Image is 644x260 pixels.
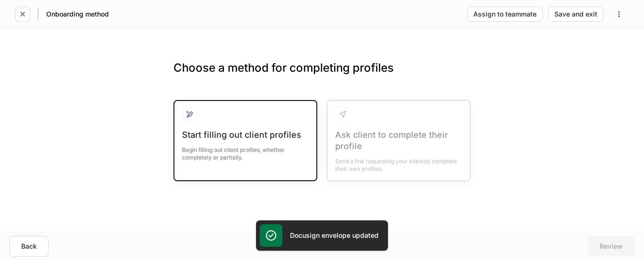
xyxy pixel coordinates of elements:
div: Back [21,243,37,250]
div: Begin filling out client profiles, whether completely or partially. [182,141,309,161]
button: Back [9,236,49,257]
h5: Onboarding method [46,9,109,19]
div: Save and exit [554,11,597,17]
h3: Choose a method for completing profiles [173,60,471,91]
button: Save and exit [548,7,603,22]
div: Assign to teammate [473,11,537,17]
h5: Docusign envelope updated [290,231,379,240]
div: Start filling out client profiles [182,129,309,141]
button: Assign to teammate [467,7,543,22]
